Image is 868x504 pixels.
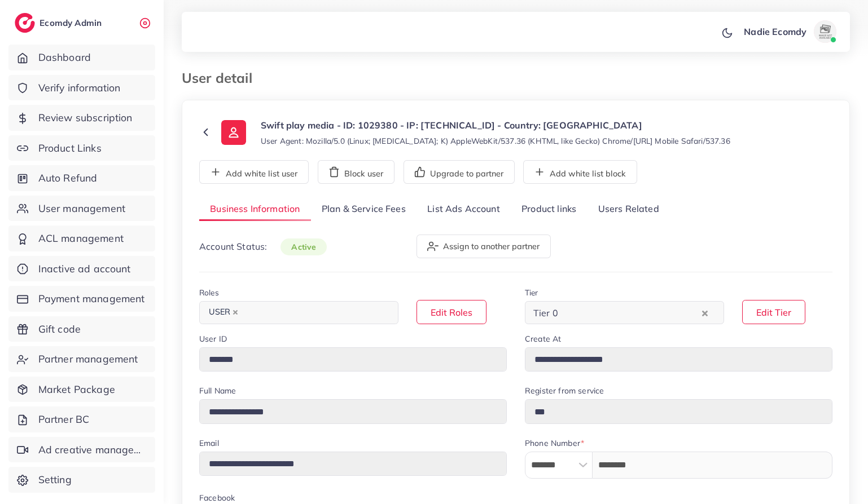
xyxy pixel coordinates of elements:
label: Tier [525,287,538,298]
a: Plan & Service Fees [311,197,417,222]
span: Product Links [38,141,102,156]
a: Verify information [8,75,155,101]
span: Verify information [38,81,121,95]
span: Setting [38,472,72,487]
span: active [280,238,327,255]
button: Upgrade to partner [404,160,515,184]
label: User ID [199,333,227,344]
span: USER [204,304,243,320]
div: Search for option [199,301,398,324]
img: ic-user-info.36bf1079.svg [221,120,246,145]
p: Account Status: [199,240,327,254]
span: Ad creative management [38,443,147,457]
span: Payment management [38,291,145,306]
label: Phone Number [525,437,584,449]
input: Search for option [244,304,384,321]
button: Deselect USER [233,310,238,315]
a: Market Package [8,377,155,403]
img: avatar [814,20,836,43]
a: Setting [8,467,155,493]
button: Clear Selected [702,306,708,319]
a: Product links [511,197,587,222]
a: Payment management [8,286,155,312]
span: Market Package [38,382,115,397]
a: Partner BC [8,406,155,432]
a: Partner management [8,346,155,372]
a: Review subscription [8,105,155,131]
label: Facebook [199,492,235,503]
small: User Agent: Mozilla/5.0 (Linux; [MEDICAL_DATA]; K) AppleWebKit/537.36 (KHTML, like Gecko) Chrome/... [261,135,730,147]
a: Inactive ad account [8,256,155,282]
a: Users Related [587,197,669,222]
div: Search for option [525,301,724,324]
p: Nadie Ecomdy [744,25,806,38]
a: Auto Refund [8,165,155,191]
a: ACL management [8,226,155,251]
a: logoEcomdy Admin [15,13,104,33]
a: Nadie Ecomdyavatar [738,20,841,43]
a: Gift code [8,316,155,342]
span: Inactive ad account [38,262,131,276]
input: Search for option [562,304,699,321]
img: logo [15,13,35,33]
p: Swift play media - ID: 1029380 - IP: [TECHNICAL_ID] - Country: [GEOGRAPHIC_DATA] [261,118,730,132]
span: Partner management [38,352,138,366]
span: User management [38,201,125,216]
button: Block user [318,160,394,184]
span: Gift code [38,322,81,337]
label: Email [199,437,219,449]
label: Full Name [199,385,236,396]
button: Edit Roles [417,300,486,324]
a: Ad creative management [8,437,155,463]
h3: User detail [182,70,261,86]
a: Business Information [199,197,311,222]
span: Auto Refund [38,171,98,185]
span: Tier 0 [531,304,560,321]
a: Dashboard [8,45,155,70]
button: Add white list block [523,160,637,184]
button: Edit Tier [742,300,805,324]
a: List Ads Account [417,197,511,222]
a: Product Links [8,135,155,161]
span: ACL management [38,231,124,246]
span: Review subscription [38,110,133,125]
a: User management [8,196,155,222]
label: Create At [525,333,561,344]
label: Register from service [525,385,604,396]
label: Roles [199,287,219,298]
span: Dashboard [38,50,91,65]
h2: Ecomdy Admin [40,17,104,28]
span: Partner BC [38,412,90,427]
button: Assign to another partner [417,235,551,258]
button: Add white list user [199,160,309,184]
